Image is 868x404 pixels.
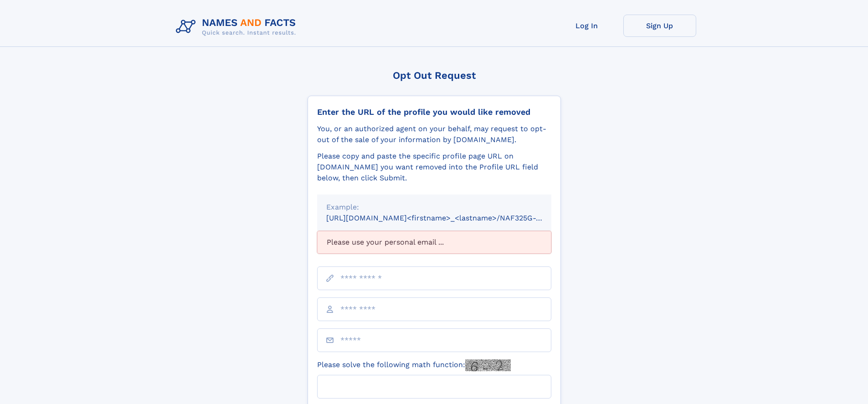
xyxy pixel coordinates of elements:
div: Opt Out Request [308,70,561,81]
a: Sign Up [623,15,696,37]
div: Please use your personal email ... [317,231,551,254]
div: You, or an authorized agent on your behalf, may request to opt-out of the sale of your informatio... [317,123,551,145]
a: Log In [550,15,623,37]
div: Example: [326,202,542,213]
div: Please copy and paste the specific profile page URL on [DOMAIN_NAME] you want removed into the Pr... [317,151,551,184]
img: Logo Names and Facts [172,15,303,39]
small: [URL][DOMAIN_NAME]<firstname>_<lastname>/NAF325G-xxxxxxxx [326,214,569,222]
div: Enter the URL of the profile you would like removed [317,107,551,117]
label: Please solve the following math function: [317,359,511,371]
